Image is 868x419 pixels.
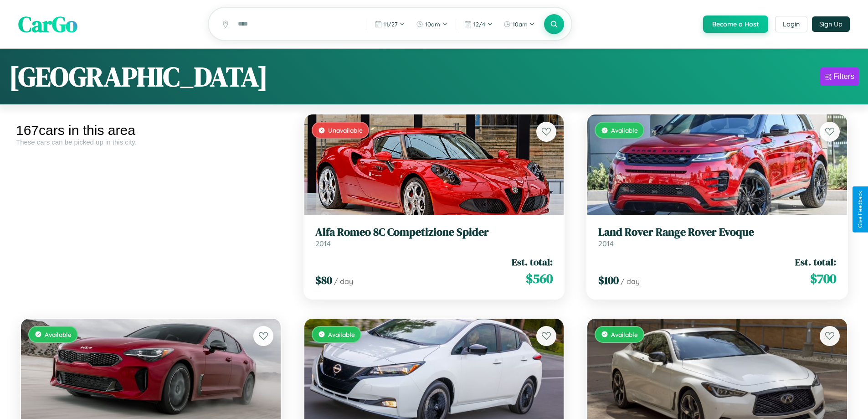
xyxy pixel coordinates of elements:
[833,72,854,81] div: Filters
[425,21,440,28] span: 10am
[513,21,528,28] span: 10am
[611,331,638,338] span: Available
[526,269,553,288] span: $ 560
[315,239,331,248] span: 2014
[9,58,268,95] h1: [GEOGRAPHIC_DATA]
[328,331,355,338] span: Available
[16,123,286,138] div: 167 cars in this area
[810,269,836,288] span: $ 700
[473,21,485,28] span: 12 / 4
[812,16,850,32] button: Sign Up
[598,226,836,239] h3: Land Rover Range Rover Evoque
[703,16,768,33] button: Become a Host
[328,126,363,134] span: Unavailable
[598,239,614,248] span: 2014
[512,255,553,269] span: Est. total:
[460,17,497,31] button: 12/4
[18,9,77,39] span: CarGo
[598,273,619,288] span: $ 100
[598,226,836,248] a: Land Rover Range Rover Evoque2014
[370,17,410,31] button: 11/27
[384,21,398,28] span: 11 / 27
[16,138,286,146] div: These cars can be picked up in this city.
[315,226,553,248] a: Alfa Romeo 8C Competizione Spider2014
[315,226,553,239] h3: Alfa Romeo 8C Competizione Spider
[820,67,859,86] button: Filters
[499,17,539,31] button: 10am
[334,277,353,286] span: / day
[795,255,836,269] span: Est. total:
[857,191,863,228] div: Give Feedback
[621,277,640,286] span: / day
[45,331,72,338] span: Available
[775,16,807,32] button: Login
[315,273,332,288] span: $ 80
[611,126,638,134] span: Available
[411,17,452,31] button: 10am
